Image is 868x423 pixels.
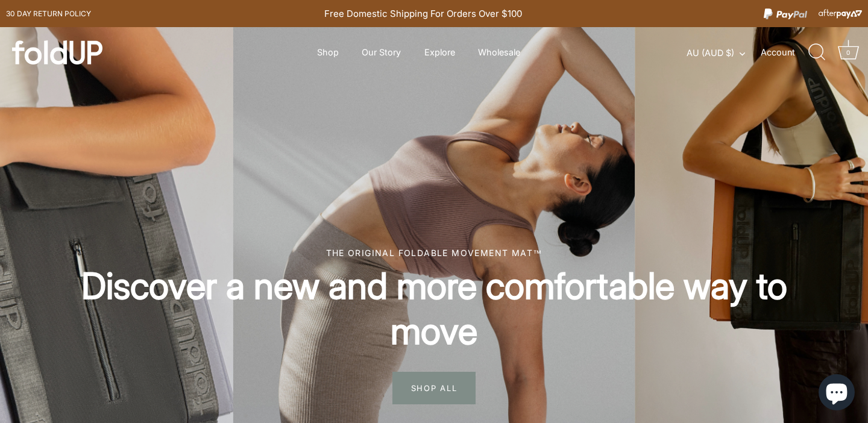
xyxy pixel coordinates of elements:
[392,372,476,404] span: SHOP ALL
[306,41,349,64] a: Shop
[12,40,163,64] a: foldUP
[835,39,861,66] a: Cart
[468,41,531,64] a: Wholesale
[804,39,830,66] a: Search
[414,41,466,64] a: Explore
[12,40,102,64] img: foldUP
[42,246,826,259] div: The original foldable movement mat™
[6,7,91,21] a: 30 day Return policy
[815,374,858,413] inbox-online-store-chat: Shopify online store chat
[42,263,826,354] h2: Discover a new and more comfortable way to move
[351,41,412,64] a: Our Story
[842,46,854,58] div: 0
[287,41,550,64] div: Primary navigation
[687,48,758,58] button: AU (AUD $)
[761,45,807,60] a: Account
